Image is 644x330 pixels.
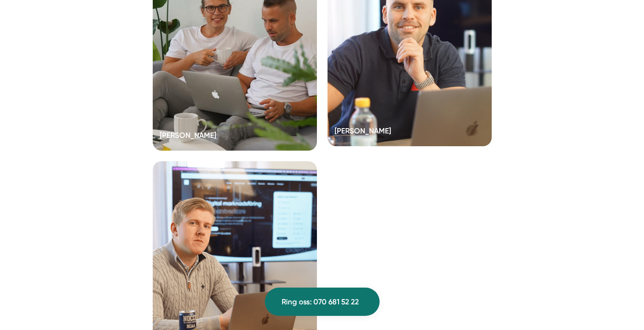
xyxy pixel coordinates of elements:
h5: [PERSON_NAME] [160,129,216,144]
a: Ring oss: 070 681 52 22 [265,288,380,316]
span: Ring oss: 070 681 52 22 [282,296,359,308]
h5: [PERSON_NAME] [335,125,391,139]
